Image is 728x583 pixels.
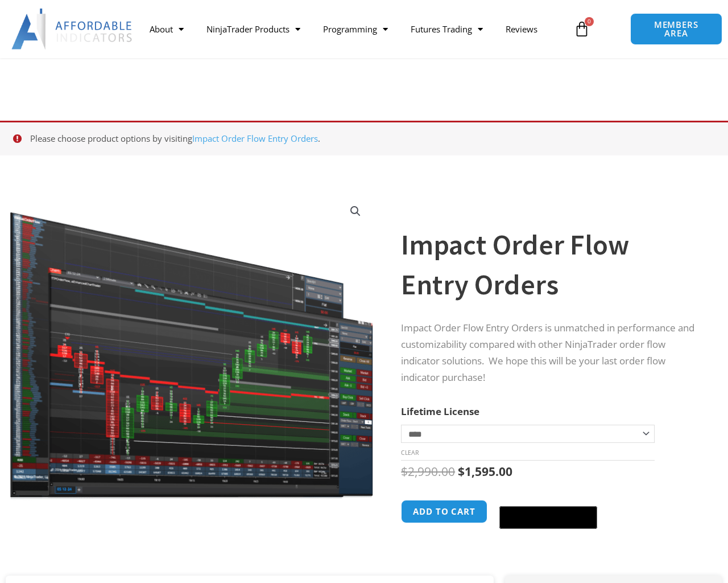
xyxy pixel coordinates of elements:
label: Lifetime License [401,405,479,418]
bdi: 1,595.00 [458,463,512,479]
bdi: 2,990.00 [401,463,455,479]
img: LogoAI | Affordable Indicators – NinjaTrader [11,9,134,50]
a: Programming [312,16,399,42]
a: About [138,16,195,42]
span: 0 [585,17,594,26]
a: View full-screen image gallery [345,201,366,221]
a: Impact Order Flow Entry Orders [192,133,318,144]
span: $ [458,463,465,479]
a: Clear options [401,449,419,457]
iframe: Secure payment input frame [497,498,599,499]
nav: Menu [138,16,568,42]
a: Reviews [494,16,549,42]
a: NinjaTrader Products [195,16,312,42]
li: Please choose product options by visiting . [30,131,712,147]
span: $ [401,463,408,479]
a: Futures Trading [399,16,494,42]
button: Add to cart [401,500,487,523]
button: Buy with GPay [499,506,597,529]
a: 0 [557,13,607,46]
img: of4 [9,192,374,502]
p: Impact Order Flow Entry Orders is unmatched in performance and customizability compared with othe... [401,320,700,386]
span: MEMBERS AREA [642,20,710,38]
a: MEMBERS AREA [630,13,722,45]
h1: Impact Order Flow Entry Orders [401,225,700,305]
